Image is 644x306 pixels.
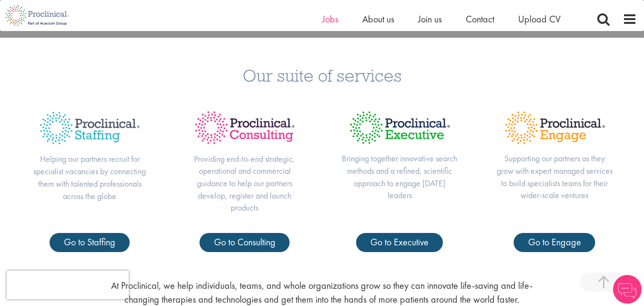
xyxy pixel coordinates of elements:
span: Go to Staffing [64,236,115,248]
img: Proclinical Title [341,103,458,152]
p: Bringing together innovative search methods and a refined, scientific approach to engage [DATE] l... [341,152,458,201]
a: Go to Engage [514,233,595,252]
p: Providing end-to-end strategic, operational and commercial guidance to help our partners develop,... [186,153,303,214]
span: Go to Engage [528,236,581,248]
a: Go to Consulting [200,233,290,252]
p: Helping our partners recruit for specialist vacancies by connecting them with talented profession... [31,153,148,202]
img: Proclinical Title [496,103,613,152]
a: Go to Staffing [50,233,130,252]
a: Contact [466,13,494,25]
a: Upload CV [518,13,561,25]
a: Join us [418,13,442,25]
span: Go to Consulting [214,236,276,248]
a: About us [362,13,394,25]
img: Proclinical Title [31,103,148,153]
img: Chatbot [613,275,642,304]
a: Go to Executive [356,233,443,252]
iframe: reCAPTCHA [7,271,129,299]
img: Proclinical Title [186,103,303,152]
h3: Our suite of services [7,66,637,84]
p: Supporting our partners as they grow with expert managed services to build specialists teams for ... [496,152,613,201]
a: Jobs [322,13,338,25]
span: Go to Executive [370,236,429,248]
p: At Proclinical, we help individuals, teams, and whole organizations grow so they can innovate lif... [110,279,534,306]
